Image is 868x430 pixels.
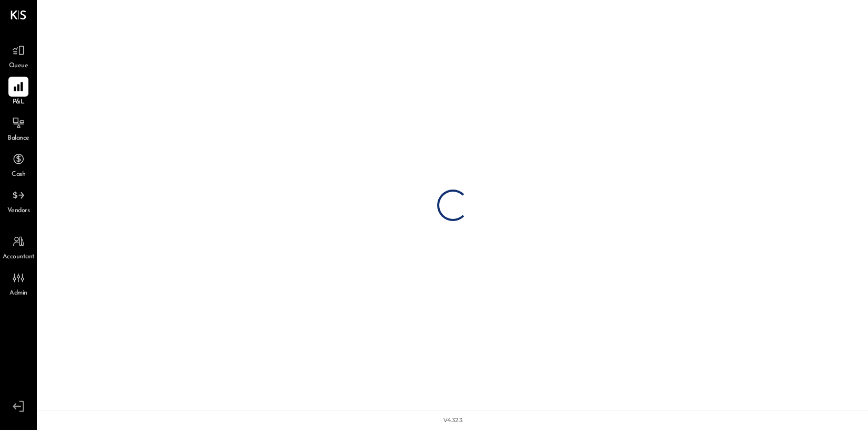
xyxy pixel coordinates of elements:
a: Queue [1,40,36,71]
a: Cash [1,149,36,180]
a: Vendors [1,185,36,216]
a: Admin [1,268,36,298]
div: v 4.32.3 [443,416,462,425]
a: Balance [1,113,36,143]
span: Queue [9,61,28,71]
span: P&L [13,98,25,107]
span: Vendors [7,206,30,216]
span: Admin [9,289,27,298]
a: P&L [1,77,36,107]
span: Accountant [3,253,35,262]
a: Accountant [1,232,36,262]
span: Cash [12,170,25,180]
span: Balance [7,134,29,143]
